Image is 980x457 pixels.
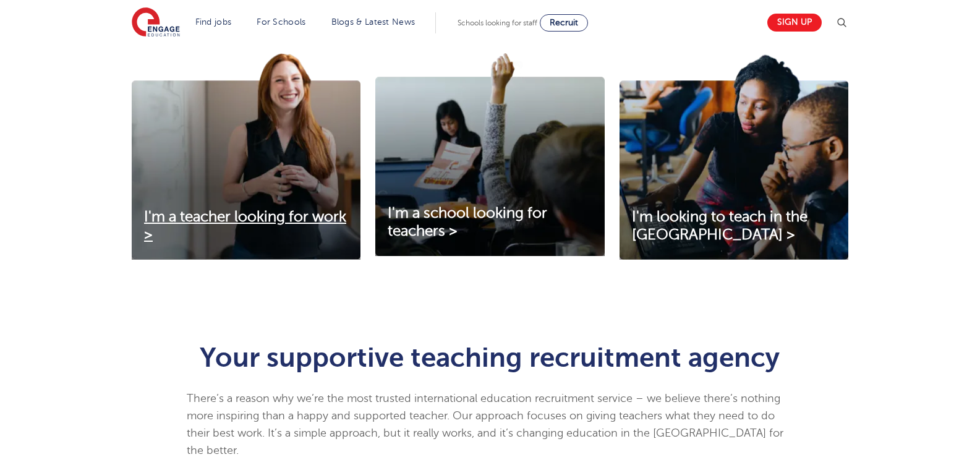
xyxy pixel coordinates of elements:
[458,19,537,27] span: Schools looking for staff
[132,208,360,244] a: I'm a teacher looking for work >
[388,205,547,239] span: I'm a school looking for teachers >
[331,17,415,27] a: Blogs & Latest News
[257,17,305,27] a: For Schools
[132,7,180,38] img: Engage Education
[375,205,604,241] a: I'm a school looking for teachers >
[632,208,807,243] span: I'm looking to teach in the [GEOGRAPHIC_DATA] >
[195,17,232,27] a: Find jobs
[767,14,822,32] a: Sign up
[187,344,793,371] h1: Your supportive teaching recruitment agency
[620,53,848,260] img: I'm looking to teach in the UK
[620,208,848,244] a: I'm looking to teach in the [GEOGRAPHIC_DATA] >
[375,53,604,256] img: I'm a school looking for teachers
[550,18,578,27] span: Recruit
[540,14,588,32] a: Recruit
[132,53,360,260] img: I'm a teacher looking for work
[144,208,346,243] span: I'm a teacher looking for work >
[187,392,783,456] span: There’s a reason why we’re the most trusted international education recruitment service – we beli...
